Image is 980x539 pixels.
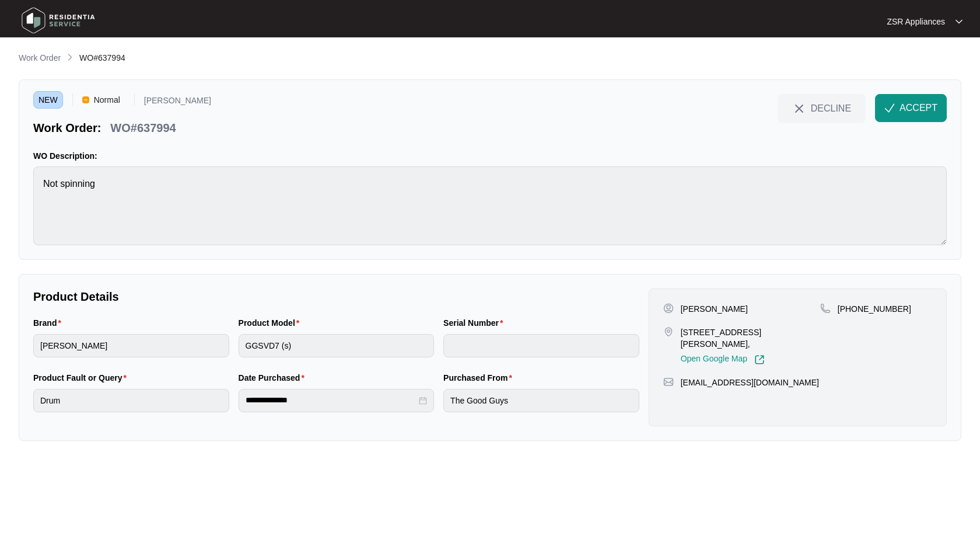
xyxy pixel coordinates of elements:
span: NEW [33,91,63,109]
p: WO Description: [33,150,947,162]
button: close-IconDECLINE [778,94,866,122]
input: Brand [33,334,229,357]
input: Serial Number [443,334,639,357]
input: Product Fault or Query [33,389,229,412]
img: dropdown arrow [956,19,963,25]
button: check-IconACCEPT [875,94,947,122]
img: Link-External [754,354,765,365]
a: Open Google Map [681,354,765,365]
input: Date Purchased [246,394,417,406]
a: Work Order [16,52,63,65]
span: WO#637994 [79,53,125,62]
p: [PERSON_NAME] [681,303,748,315]
p: [PERSON_NAME] [144,96,211,109]
label: Product Model [239,317,304,329]
p: Work Order [19,52,61,64]
p: [EMAIL_ADDRESS][DOMAIN_NAME] [681,377,819,388]
input: Product Model [239,334,435,357]
p: Product Details [33,288,639,305]
p: [STREET_ADDRESS][PERSON_NAME], [681,326,820,350]
p: WO#637994 [110,120,176,136]
img: chevron-right [65,53,75,62]
span: ACCEPT [900,101,937,115]
textarea: Not spinning [33,166,947,245]
label: Brand [33,317,66,329]
img: Vercel Logo [82,96,89,103]
p: Work Order: [33,120,101,136]
label: Serial Number [443,317,508,329]
img: close-Icon [792,102,806,116]
p: [PHONE_NUMBER] [838,303,911,315]
img: user-pin [663,303,674,314]
img: map-pin [663,326,674,337]
label: Product Fault or Query [33,372,131,384]
span: Normal [89,91,125,109]
input: Purchased From [443,389,639,412]
img: residentia service logo [17,3,99,38]
p: ZSR Appliances [887,16,945,27]
img: map-pin [820,303,831,314]
img: map-pin [663,377,674,387]
span: DECLINE [811,102,851,114]
label: Date Purchased [239,372,309,384]
label: Purchased From [443,372,517,384]
img: check-Icon [884,103,895,113]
